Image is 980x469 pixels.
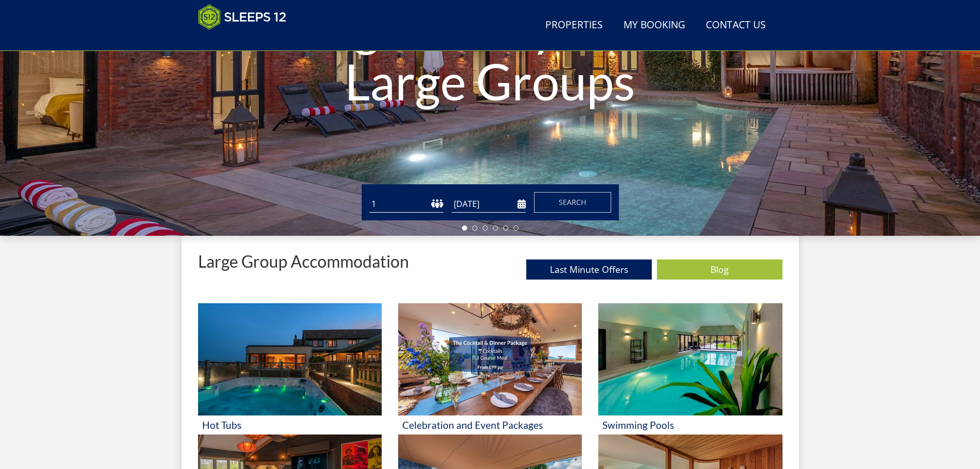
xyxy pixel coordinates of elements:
span: Search [559,197,586,207]
h3: Celebration and Event Packages [402,420,578,430]
iframe: Customer reviews powered by Trustpilot [193,36,301,45]
img: 'Swimming Pools' - Large Group Accommodation Holiday Ideas [598,303,782,415]
a: Last Minute Offers [526,259,652,280]
a: 'Hot Tubs' - Large Group Accommodation Holiday Ideas Hot Tubs [198,303,382,435]
a: Contact Us [702,14,770,37]
h3: Swimming Pools [602,420,778,430]
input: Arrival Date [452,196,526,213]
img: 'Hot Tubs' - Large Group Accommodation Holiday Ideas [198,303,382,415]
a: My Booking [619,14,689,37]
a: 'Celebration and Event Packages' - Large Group Accommodation Holiday Ideas Celebration and Event ... [398,303,582,435]
img: Sleeps 12 [198,4,287,30]
a: 'Swimming Pools' - Large Group Accommodation Holiday Ideas Swimming Pools [598,303,782,435]
a: Blog [657,259,782,280]
p: Large Group Accommodation [198,252,409,270]
a: Properties [541,14,607,37]
img: 'Celebration and Event Packages' - Large Group Accommodation Holiday Ideas [398,303,582,415]
button: Search [534,192,611,213]
h3: Hot Tubs [202,420,378,430]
